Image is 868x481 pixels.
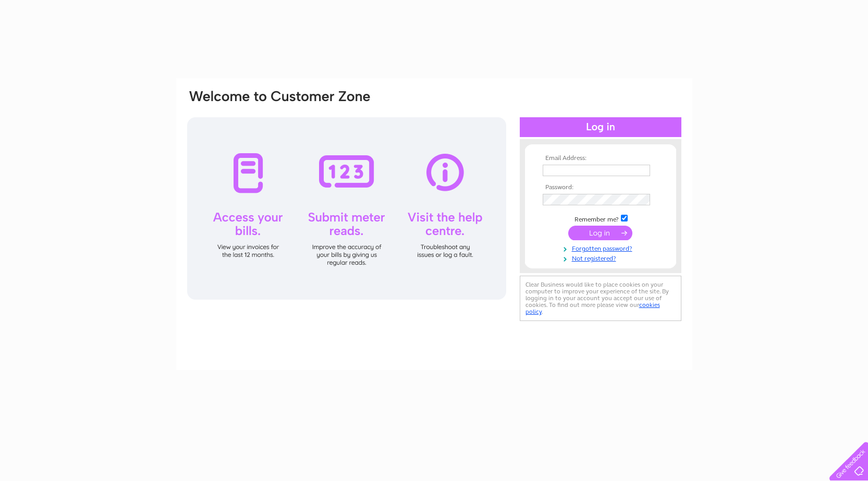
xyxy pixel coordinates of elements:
[520,276,681,321] div: Clear Business would like to place cookies on your computer to improve your experience of the sit...
[540,155,661,162] th: Email Address:
[543,253,661,263] a: Not registered?
[568,226,632,240] input: Submit
[540,184,661,191] th: Password:
[543,243,661,253] a: Forgotten password?
[525,301,660,315] a: cookies policy
[540,213,661,224] td: Remember me?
